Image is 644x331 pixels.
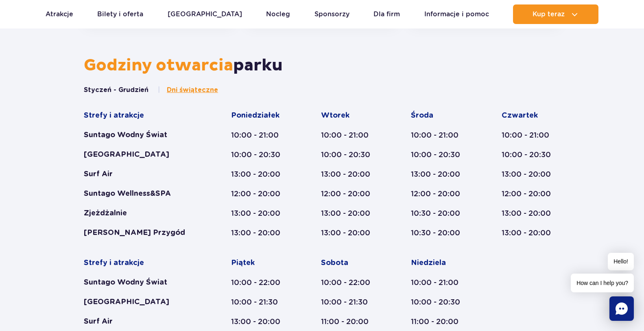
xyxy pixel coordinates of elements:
[321,208,380,218] div: 13:00 - 20:00
[231,297,290,307] div: 10:00 - 21:30
[513,4,598,24] button: Kup teraz
[502,150,560,160] div: 10:00 - 20:30
[84,111,200,121] div: Strefy i atrakcje
[84,130,200,140] div: Suntago Wodny Świat
[502,169,560,179] div: 13:00 - 20:00
[84,278,200,287] div: Suntago Wodny Świat
[314,4,349,24] a: Sponsorzy
[321,130,380,140] div: 10:00 - 21:00
[502,208,560,218] div: 13:00 - 20:00
[231,150,290,160] div: 10:00 - 20:30
[231,169,290,179] div: 13:00 - 20:00
[231,258,290,268] div: Piątek
[533,11,565,18] span: Kup teraz
[502,228,560,238] div: 13:00 - 20:00
[231,317,290,327] div: 13:00 - 20:00
[84,297,200,307] div: [GEOGRAPHIC_DATA]
[231,189,290,199] div: 12:00 - 20:00
[97,4,143,24] a: Bilety i oferta
[502,111,560,121] div: Czwartek
[266,4,290,24] a: Nocleg
[167,85,218,94] span: Dni świąteczne
[411,130,470,140] div: 10:00 - 21:00
[321,317,380,327] div: 11:00 - 20:00
[411,189,470,199] div: 12:00 - 20:00
[411,111,470,121] div: Środa
[321,297,380,307] div: 10:00 - 21:30
[608,253,634,270] span: Hello!
[84,55,560,76] h2: parku
[231,208,290,218] div: 13:00 - 20:00
[84,258,200,268] div: Strefy i atrakcje
[46,4,73,24] a: Atrakcje
[231,111,290,121] div: Poniedziałek
[321,278,380,287] div: 10:00 - 22:00
[502,189,560,199] div: 12:00 - 20:00
[502,130,560,140] div: 10:00 - 21:00
[321,189,380,199] div: 12:00 - 20:00
[84,55,233,76] span: Godziny otwarcia
[84,317,200,327] div: Surf Air
[411,297,470,307] div: 10:00 - 20:30
[231,130,290,140] div: 10:00 - 21:00
[411,208,470,218] div: 10:30 - 20:00
[231,228,290,238] div: 13:00 - 20:00
[321,150,380,160] div: 10:00 - 20:30
[231,278,290,287] div: 10:00 - 22:00
[157,85,218,94] button: Dni świąteczne
[321,169,380,179] div: 13:00 - 20:00
[84,208,200,218] div: Zjeżdżalnie
[411,228,470,238] div: 10:30 - 20:00
[84,85,148,94] button: Styczeń - Grudzień
[411,258,470,268] div: Niedziela
[84,189,200,199] div: Suntago Wellness&SPA
[571,274,634,292] span: How can I help you?
[84,150,200,160] div: [GEOGRAPHIC_DATA]
[411,169,470,179] div: 13:00 - 20:00
[321,111,380,121] div: Wtorek
[373,4,400,24] a: Dla firm
[84,228,200,238] div: [PERSON_NAME] Przygód
[84,169,200,179] div: Surf Air
[411,278,470,287] div: 10:00 - 21:00
[609,296,634,321] div: Chat
[424,4,489,24] a: Informacje i pomoc
[321,228,380,238] div: 13:00 - 20:00
[321,258,380,268] div: Sobota
[411,150,470,160] div: 10:00 - 20:30
[168,4,242,24] a: [GEOGRAPHIC_DATA]
[411,317,470,327] div: 11:00 - 20:00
